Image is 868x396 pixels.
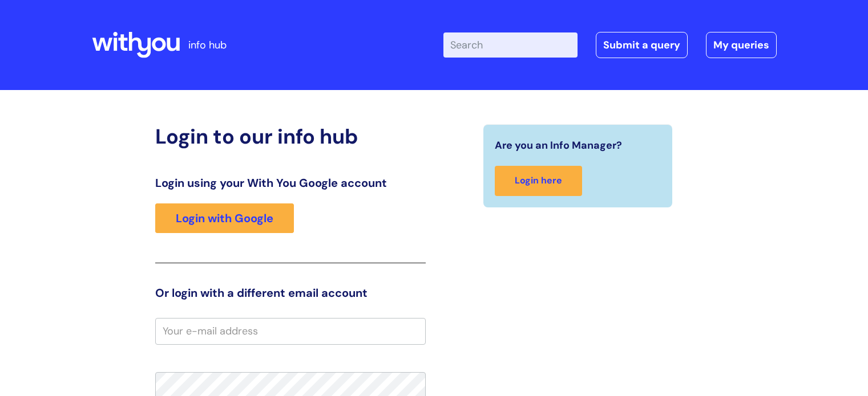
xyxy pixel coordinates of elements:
[188,36,227,54] p: info hub
[596,32,688,58] a: Submit a query
[155,203,294,233] a: Login with Google
[155,286,426,300] h3: Or login with a different email account
[155,318,426,344] input: Your e-mail address
[155,124,426,149] h2: Login to our info hub
[495,166,582,196] a: Login here
[706,32,777,58] a: My queries
[443,32,578,58] input: Search
[495,136,622,154] span: Are you an Info Manager?
[155,176,426,190] h3: Login using your With You Google account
